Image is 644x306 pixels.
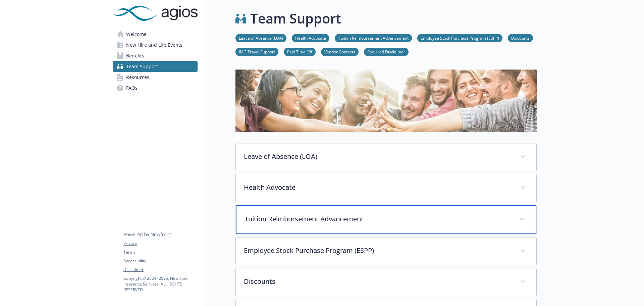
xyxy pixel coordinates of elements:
[236,205,536,234] div: Tuition Reimbursement Advancement
[244,151,512,162] p: Leave of Absence (LOA)
[126,83,138,93] span: FAQs
[250,8,341,29] h1: Team Support
[236,143,536,171] div: Leave of Absence (LOA)
[335,35,412,41] a: Tuition Reimbursement Advancement
[235,48,278,55] a: IMG Travel Support
[126,50,144,61] span: Benefits
[236,174,536,202] div: Health Advocate
[321,48,359,55] a: Vendor Contacts
[126,61,158,72] span: Team Support
[284,48,316,55] a: Paid Time Off
[126,40,182,50] span: New Hire and Life Events
[123,241,197,247] a: Privacy
[126,72,149,83] span: Resources
[244,182,512,192] p: Health Advocate
[123,267,197,273] a: Disclaimer
[236,268,536,296] div: Discounts
[235,70,537,132] img: team support page banner
[235,35,286,41] a: Leave of Absence (LOA)
[245,214,512,224] p: Tuition Reimbursement Advancement
[123,249,197,255] a: Terms
[113,29,198,40] a: Welcome
[113,72,198,83] a: Resources
[113,83,198,93] a: FAQs
[113,61,198,72] a: Team Support
[244,276,512,287] p: Discounts
[113,50,198,61] a: Benefits
[292,35,329,41] a: Health Advocate
[126,29,147,40] span: Welcome
[236,237,536,265] div: Employee Stock Purchase Program (ESPP)
[364,48,409,55] a: Required Disclaimer
[244,246,512,256] p: Employee Stock Purchase Program (ESPP)
[123,275,197,293] p: Copyright © 2024 - 2025 , Newfront Insurance Services, ALL RIGHTS RESERVED
[417,35,502,41] a: Employee Stock Purchase Program (ESPP)
[508,35,533,41] a: Discounts
[123,258,197,264] a: Accessibility
[113,40,198,50] a: New Hire and Life Events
